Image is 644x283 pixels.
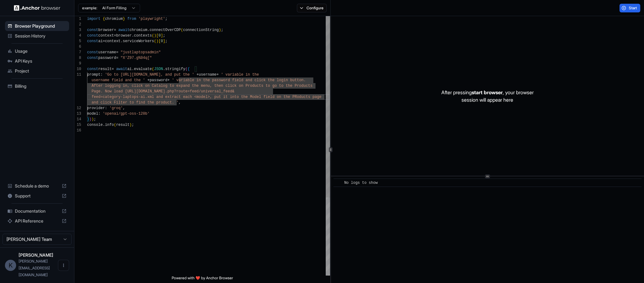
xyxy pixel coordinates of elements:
[91,89,165,94] span: Page. Now load [URL][DOMAIN_NAME]
[74,50,81,55] div: 7
[100,73,103,77] span: :
[116,33,132,38] span: browser
[114,28,116,32] span: =
[163,39,165,43] span: ]
[74,27,81,33] div: 3
[74,122,81,128] div: 15
[297,4,327,12] button: Configure
[167,78,170,82] span: +
[132,123,134,127] span: ;
[203,95,315,99] span: el>, put it into the Model field on the PRoducts p
[15,68,67,74] span: Project
[74,111,81,117] div: 13
[15,23,67,29] span: Browser Playground
[74,44,81,50] div: 6
[74,66,81,72] div: 10
[91,84,203,88] span: After logging in, click on Catalog to expand the m
[87,123,103,127] span: console
[87,106,105,110] span: provider
[150,28,181,32] span: connectOverCDP
[74,55,81,61] div: 8
[105,17,123,21] span: chromium
[98,67,112,71] span: result
[74,22,81,27] div: 2
[98,39,103,43] span: ai
[121,50,161,55] span: "justlaptopsadmin"
[219,28,221,32] span: )
[284,78,306,82] span: in button.
[185,67,187,71] span: (
[74,128,81,133] div: 16
[74,33,81,38] div: 4
[152,67,154,71] span: (
[87,67,98,71] span: const
[114,123,116,127] span: (
[74,105,81,111] div: 12
[156,39,158,43] span: )
[121,39,123,43] span: .
[116,67,127,71] span: await
[87,117,89,122] span: }
[441,89,534,104] p: After pressing , your browser session will appear here
[315,95,322,99] span: age
[5,191,69,201] div: Support
[105,123,114,127] span: info
[74,16,81,22] div: 1
[87,28,98,32] span: const
[156,33,158,38] span: [
[161,39,163,43] span: 0
[163,67,165,71] span: .
[344,181,378,185] span: No logs to show
[179,100,181,105] span: ,
[121,56,152,60] span: "X'Z97.g%04q["
[87,56,98,60] span: const
[103,39,105,43] span: =
[118,28,130,32] span: await
[154,33,156,38] span: )
[98,33,114,38] span: context
[98,50,116,55] span: username
[158,33,161,38] span: 0
[130,28,148,32] span: chromium
[5,56,69,66] div: API Keys
[87,112,98,116] span: model
[58,260,69,271] button: Open menu
[176,73,194,77] span: ut the '
[105,73,176,77] span: 'Go to [URL][DOMAIN_NAME], and p
[196,73,199,77] span: +
[183,28,219,32] span: connectionString
[139,17,165,21] span: 'playwright'
[94,117,96,122] span: ;
[5,21,69,31] div: Browser Playground
[217,73,219,77] span: +
[5,66,69,76] div: Project
[116,50,118,55] span: =
[5,81,69,91] div: Billing
[15,208,59,214] span: Documentation
[127,17,136,21] span: from
[629,6,637,11] span: Start
[15,48,67,54] span: Usage
[620,4,640,12] button: Start
[114,33,116,38] span: =
[14,5,60,11] img: Anchor Logo
[187,67,190,71] span: {
[87,73,100,77] span: prompt
[74,72,81,77] div: 11
[82,6,97,11] span: example:
[161,33,163,38] span: ]
[74,38,81,44] div: 5
[134,33,152,38] span: contexts
[116,123,130,127] span: result
[74,61,81,66] div: 9
[130,123,132,127] span: )
[91,100,179,105] span: and click Filter to find the product. '
[172,276,233,283] span: Powered with ❤️ by Anchor Browser
[87,39,98,43] span: const
[5,181,69,191] div: Schedule a demo
[165,17,167,21] span: ;
[158,39,161,43] span: [
[5,46,69,56] div: Usage
[98,56,116,60] span: password
[181,28,183,32] span: (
